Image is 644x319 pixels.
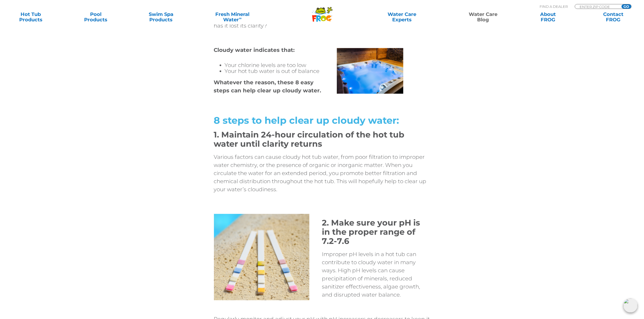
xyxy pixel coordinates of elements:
strong: Cloudy water indicates that: [214,47,295,53]
img: Hot Tub with Cloudy Water [322,48,403,94]
p: Various factors can cause cloudy hot tub water, from poor filtration to improper water chemistry,... [214,153,430,193]
a: ContactFROG [588,12,639,22]
p: Improper pH levels in a hot tub can contribute to cloudy water in many ways. High pH levels can c... [322,250,430,299]
a: AboutFROG [523,12,573,22]
input: GO [622,4,631,9]
li: Your chlorine levels are too low [225,62,322,68]
input: Zip Code Form [579,4,616,9]
img: Test strips on the side of a pool [214,214,322,304]
a: PoolProducts [71,12,121,22]
a: Water CareExperts [361,12,443,22]
a: Swim SpaProducts [136,12,186,22]
img: openIcon [623,298,638,313]
a: Hot TubProducts [5,12,56,22]
a: Fresh MineralWater∞ [201,12,264,22]
li: Your hot tub water is out of balance [225,68,322,74]
strong: 8 steps to help clear up cloudy water: [214,115,399,126]
p: Find A Dealer [540,4,568,9]
h1: 1. Maintain 24-hour circulation of the hot tub water until clarity returns [214,130,430,149]
a: Water CareBlog [458,12,508,22]
strong: Whatever the reason, these 8 easy steps can help clear up cloudy water. [214,79,321,94]
h1: 2. Make sure your pH is in the proper range of 7.2-7.6 [322,218,430,246]
sup: ∞ [239,16,242,20]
